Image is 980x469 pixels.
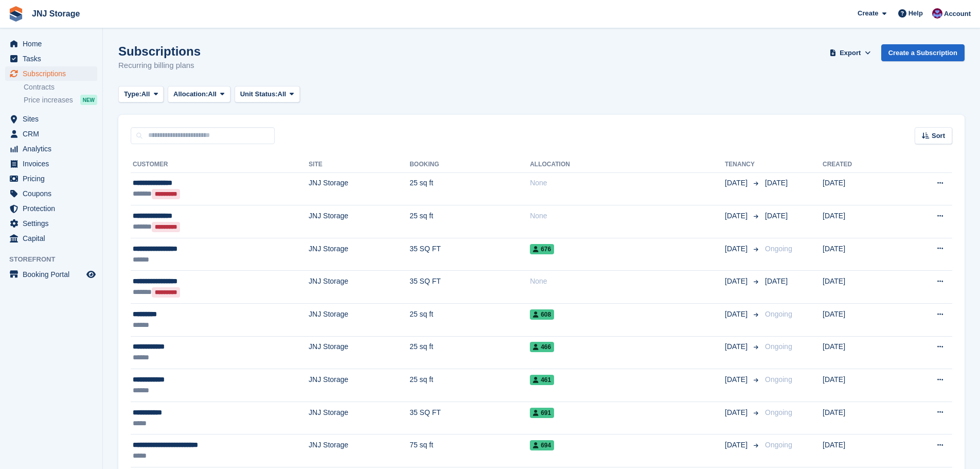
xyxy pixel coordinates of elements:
[28,5,84,22] a: JNJ Storage
[5,157,97,171] a: menu
[530,309,554,320] span: 608
[823,271,897,304] td: [DATE]
[5,216,97,231] a: menu
[765,179,788,187] span: [DATE]
[409,336,530,369] td: 25 sq ft
[409,271,530,304] td: 35 SQ FT
[765,408,792,416] span: Ongoing
[168,86,230,103] button: Allocation: All
[5,142,97,156] a: menu
[5,127,97,141] a: menu
[765,375,792,384] span: Ongoing
[24,94,97,106] a: Price increases NEW
[309,172,409,205] td: JNJ Storage
[932,8,942,19] img: Jonathan Scrase
[828,44,873,61] button: Export
[823,205,897,238] td: [DATE]
[23,51,84,66] span: Tasks
[409,304,530,337] td: 25 sq ft
[309,304,409,337] td: JNJ Storage
[23,66,84,81] span: Subscriptions
[131,157,309,173] th: Customer
[240,89,278,99] span: Unit Status:
[118,60,201,72] p: Recurring billing plans
[409,369,530,402] td: 25 sq ft
[309,402,409,435] td: JNJ Storage
[840,48,861,58] span: Export
[725,178,750,188] span: [DATE]
[823,336,897,369] td: [DATE]
[530,408,554,418] span: 691
[409,435,530,467] td: 75 sq ft
[530,276,725,287] div: None
[725,407,750,418] span: [DATE]
[309,157,409,173] th: Site
[5,186,97,201] a: menu
[118,86,164,103] button: Type: All
[409,238,530,271] td: 35 SQ FT
[908,8,923,19] span: Help
[309,205,409,238] td: JNJ Storage
[765,245,792,253] span: Ongoing
[309,238,409,271] td: JNJ Storage
[409,205,530,238] td: 25 sq ft
[530,342,554,352] span: 466
[5,112,97,126] a: menu
[530,211,725,221] div: None
[23,216,84,231] span: Settings
[725,211,750,221] span: [DATE]
[725,374,750,385] span: [DATE]
[309,336,409,369] td: JNJ Storage
[309,271,409,304] td: JNJ Storage
[823,172,897,205] td: [DATE]
[823,435,897,467] td: [DATE]
[823,238,897,271] td: [DATE]
[23,171,84,186] span: Pricing
[9,254,102,265] span: Storefront
[725,244,750,254] span: [DATE]
[5,231,97,246] a: menu
[309,369,409,402] td: JNJ Storage
[530,157,725,173] th: Allocation
[409,172,530,205] td: 25 sq ft
[85,268,97,281] a: Preview store
[309,435,409,467] td: JNJ Storage
[235,86,300,103] button: Unit Status: All
[5,171,97,186] a: menu
[24,82,97,92] a: Contracts
[765,277,788,285] span: [DATE]
[409,157,530,173] th: Booking
[725,440,750,450] span: [DATE]
[5,37,97,51] a: menu
[23,186,84,201] span: Coupons
[765,212,788,220] span: [DATE]
[725,309,750,320] span: [DATE]
[278,89,287,99] span: All
[530,178,725,188] div: None
[5,51,97,66] a: menu
[881,44,965,61] a: Create a Subscription
[5,267,97,282] a: menu
[823,402,897,435] td: [DATE]
[530,244,554,254] span: 676
[725,157,761,173] th: Tenancy
[932,131,945,141] span: Sort
[23,142,84,156] span: Analytics
[823,369,897,402] td: [DATE]
[80,95,97,105] div: NEW
[141,89,150,99] span: All
[765,310,792,318] span: Ongoing
[124,89,141,99] span: Type:
[173,89,208,99] span: Allocation:
[858,8,878,19] span: Create
[23,157,84,171] span: Invoices
[823,304,897,337] td: [DATE]
[23,267,84,282] span: Booking Portal
[118,44,201,58] h1: Subscriptions
[5,201,97,216] a: menu
[23,201,84,216] span: Protection
[530,440,554,450] span: 694
[24,95,73,105] span: Price increases
[765,342,792,351] span: Ongoing
[23,231,84,246] span: Capital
